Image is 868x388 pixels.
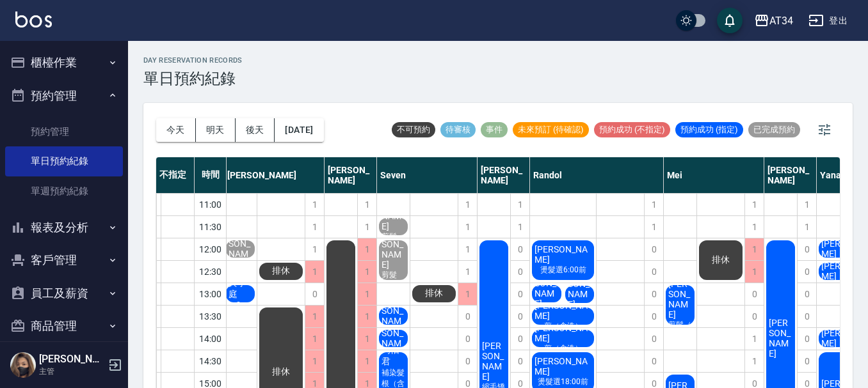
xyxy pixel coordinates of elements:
[510,328,529,350] div: 0
[510,238,529,260] div: 0
[195,215,227,238] div: 11:30
[305,350,324,372] div: 1
[744,216,764,238] div: 1
[749,8,798,34] button: AT34
[458,350,477,372] div: 0
[440,124,476,136] span: 待審核
[644,350,663,372] div: 0
[510,350,529,372] div: 0
[392,124,435,136] span: 不可預約
[357,306,376,327] div: 1
[39,366,104,377] p: 主管
[5,244,123,277] button: 客戶管理
[744,350,764,372] div: 1
[357,350,376,372] div: 1
[226,228,255,269] span: [PERSON_NAME]
[5,117,123,146] a: 預約管理
[195,327,227,350] div: 14:00
[764,157,817,193] div: [PERSON_NAME]
[195,193,227,215] div: 11:00
[797,350,816,372] div: 0
[357,194,376,215] div: 1
[532,244,594,265] span: [PERSON_NAME]
[195,283,227,305] div: 13:00
[5,309,123,343] button: 商品管理
[377,157,478,193] div: Seven
[675,124,743,136] span: 預約成功 (指定)
[542,343,585,354] span: 剪（含洗）
[797,306,816,327] div: 0
[510,306,529,327] div: 0
[458,306,477,327] div: 0
[5,176,123,206] a: 單週預約紀錄
[644,216,663,238] div: 1
[510,216,529,238] div: 1
[666,320,717,330] span: 剪髮（含洗）
[325,157,377,193] div: [PERSON_NAME]
[379,231,415,262] span: 剪髮（含洗）40
[542,321,585,332] span: 剪（含洗）
[195,157,227,193] div: 時間
[357,216,376,238] div: 1
[797,261,816,283] div: 0
[664,157,764,193] div: Mei
[357,238,376,260] div: 1
[196,118,236,142] button: 明天
[305,283,324,305] div: 0
[458,261,477,283] div: 1
[15,12,52,27] img: Logo
[532,356,594,376] span: [PERSON_NAME]
[532,300,594,321] span: [PERSON_NAME]
[594,124,670,136] span: 預約成功 (不指定)
[458,194,477,215] div: 1
[226,277,255,300] span: 黃于庭
[234,300,248,309] span: 2p
[305,306,324,327] div: 1
[305,261,324,283] div: 1
[744,283,764,305] div: 0
[195,305,227,327] div: 13:30
[143,56,243,65] h2: day Reservation records
[379,270,415,291] span: 剪髮（含洗）
[481,124,508,136] span: 事件
[532,268,561,309] span: [PERSON_NAME]
[305,194,324,215] div: 1
[510,261,529,283] div: 0
[236,118,275,142] button: 後天
[5,277,123,310] button: 員工及薪資
[644,283,663,305] div: 0
[532,323,594,343] span: [PERSON_NAME]
[458,283,477,305] div: 1
[513,124,589,136] span: 未來預訂 (待確認)
[744,194,764,215] div: 1
[797,238,816,260] div: 0
[422,288,446,299] span: 排休
[269,265,293,277] span: 排休
[797,216,816,238] div: 1
[797,283,816,305] div: 0
[379,318,408,359] span: [PERSON_NAME]
[530,157,664,193] div: Randol
[156,118,196,142] button: 今天
[565,268,595,309] span: [PERSON_NAME]
[275,118,323,142] button: [DATE]
[357,328,376,350] div: 1
[195,238,227,260] div: 12:00
[143,70,243,88] h3: 單日預約紀錄
[644,238,663,260] div: 0
[458,238,477,260] div: 1
[357,261,376,283] div: 1
[156,157,195,193] div: 不指定
[195,260,227,283] div: 12:30
[478,157,530,193] div: [PERSON_NAME]
[717,8,743,33] button: save
[803,9,853,33] button: 登出
[644,306,663,327] div: 0
[744,238,764,260] div: 1
[644,194,663,215] div: 1
[766,318,795,359] span: [PERSON_NAME]
[535,376,591,387] span: 燙髮選18:00前
[644,261,663,283] div: 0
[458,328,477,350] div: 0
[744,261,764,283] div: 1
